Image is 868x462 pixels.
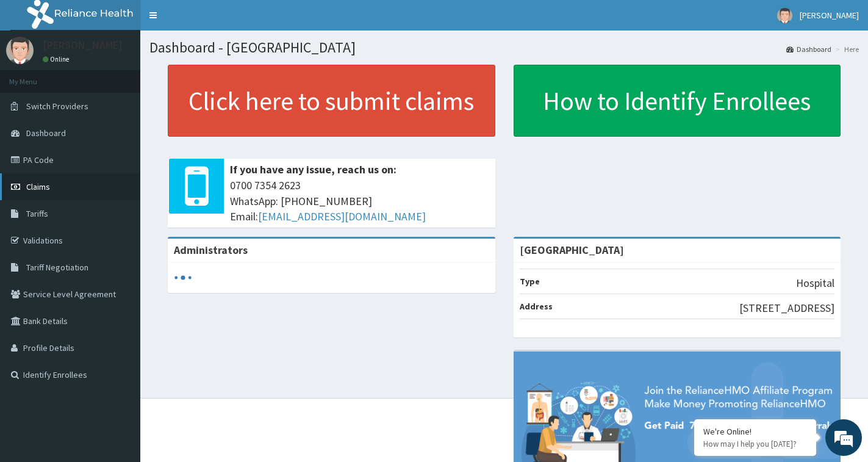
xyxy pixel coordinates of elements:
div: We're Online! [703,426,807,437]
p: [PERSON_NAME] [43,40,123,51]
span: Claims [26,181,50,192]
span: [PERSON_NAME] [800,10,859,21]
b: Type [520,276,540,287]
span: Dashboard [26,128,66,139]
span: Switch Providers [26,101,88,112]
p: How may I help you today? [703,439,807,449]
p: Hospital [796,275,834,291]
b: Address [520,301,553,312]
img: User Image [6,37,34,64]
li: Here [833,44,859,54]
span: Tariff Negotiation [26,262,88,273]
img: User Image [777,8,792,23]
span: Tariffs [26,208,48,219]
a: [EMAIL_ADDRESS][DOMAIN_NAME] [258,209,426,223]
h1: Dashboard - [GEOGRAPHIC_DATA] [149,40,859,56]
b: If you have any issue, reach us on: [230,162,396,176]
a: Dashboard [786,44,831,54]
a: How to Identify Enrollees [514,65,841,137]
p: [STREET_ADDRESS] [739,300,834,316]
svg: audio-loading [174,269,192,287]
span: 0700 7354 2623 WhatsApp: [PHONE_NUMBER] Email: [230,178,489,225]
strong: [GEOGRAPHIC_DATA] [520,243,624,257]
a: Click here to submit claims [168,65,495,137]
b: Administrators [174,243,248,257]
a: Online [43,55,72,63]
